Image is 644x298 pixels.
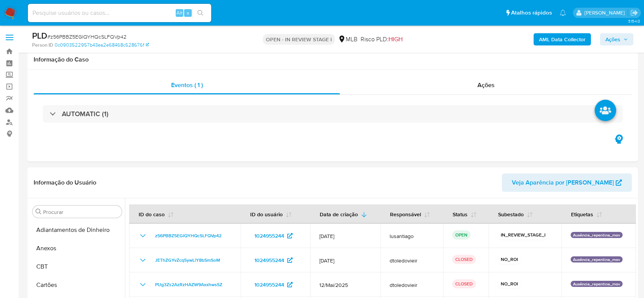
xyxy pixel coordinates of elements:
input: Procurar [43,209,119,215]
span: Alt [176,9,183,16]
a: Sair [630,9,638,17]
a: 0c0903522957b43ea2e68468c528676f [55,42,149,49]
input: Pesquise usuários ou casos... [28,8,211,18]
span: Eventos ( 1 ) [171,81,203,89]
p: OPEN - IN REVIEW STAGE I [263,34,335,45]
span: # z56PBBZ5EGlQYHQcSLFQVp42 [47,33,126,40]
span: Ações [477,81,495,89]
b: AML Data Collector [539,33,586,45]
button: CBT [29,258,125,276]
span: Risco PLD: [361,35,403,44]
div: MLB [338,35,358,44]
button: search-icon [193,8,208,18]
b: PLD [32,29,47,42]
button: Adiantamentos de Dinheiro [29,221,125,239]
span: Ações [605,33,620,45]
span: HIGH [388,35,403,44]
button: AML Data Collector [534,33,591,45]
span: s [187,9,189,16]
b: Person ID [32,42,53,49]
h3: AUTOMATIC (1) [62,110,108,118]
span: Veja Aparência por [PERSON_NAME] [512,173,614,192]
button: Veja Aparência por [PERSON_NAME] [502,173,632,192]
button: Anexos [29,239,125,258]
p: lucas.santiago@mercadolivre.com [584,9,628,16]
button: Ações [600,33,633,45]
h1: Informação do Usuário [34,179,96,186]
button: Procurar [36,209,42,215]
h1: Informação do Caso [34,56,632,63]
div: AUTOMATIC (1) [43,105,623,123]
span: Atalhos rápidos [511,9,552,17]
a: Notificações [560,10,566,16]
button: Cartões [29,276,125,294]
